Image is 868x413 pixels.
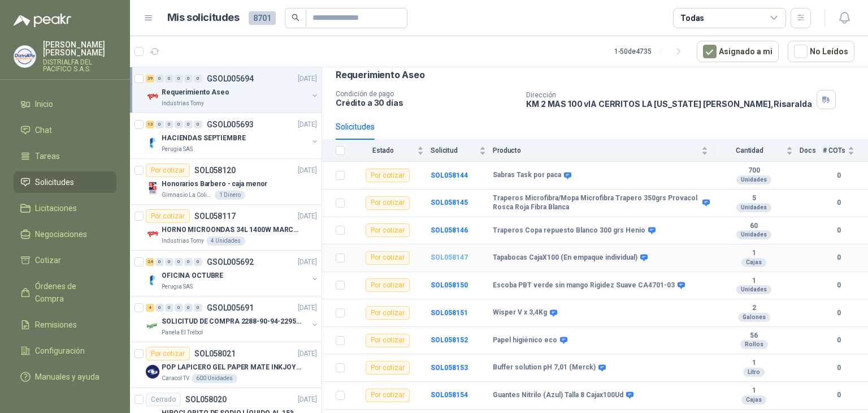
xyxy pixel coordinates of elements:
[162,270,223,281] p: OFICINA OCTUBRE
[165,258,173,266] div: 0
[35,124,52,136] span: Chat
[431,253,468,261] a: SOL058147
[366,389,410,402] div: Por cotizar
[184,75,193,83] div: 0
[493,308,547,317] b: Wisper V x 3,4Kg
[823,197,854,208] b: 0
[146,319,159,333] img: Company Logo
[14,14,71,27] img: Logo peakr
[788,41,854,62] button: No Leídos
[146,75,154,83] div: 39
[366,334,410,347] div: Por cotizar
[130,205,322,251] a: Por cotizarSOL058117[DATE] Company LogoHORNO MICROONDAS 34L 1400W MARCA TORNADO.Industrias Tomy4 ...
[715,222,793,231] b: 60
[336,98,517,107] p: Crédito a 30 días
[823,252,854,263] b: 0
[146,136,159,149] img: Company Logo
[162,362,302,373] p: POP LAPICERO GEL PAPER MATE INKJOY 0.7 (Revisar el adjunto)
[162,191,212,200] p: Gimnasio La Colina
[146,227,159,241] img: Company Logo
[680,12,704,24] div: Todas
[194,304,202,312] div: 0
[194,166,236,174] p: SOL058120
[215,191,245,200] div: 1 Dinero
[526,91,811,99] p: Dirección
[740,340,768,349] div: Rollos
[146,209,190,223] div: Por cotizar
[298,211,317,222] p: [DATE]
[493,194,700,212] b: Traperos Microfibra/Mopa Microfibra Trapero 350grs Provacol Rosca Roja Fibra Blanca
[192,374,237,383] div: 600 Unidades
[146,365,159,378] img: Company Logo
[194,212,236,220] p: SOL058117
[366,251,410,265] div: Por cotizar
[366,196,410,210] div: Por cotizar
[162,145,193,154] p: Perugia SAS
[823,390,854,401] b: 0
[366,169,410,182] div: Por cotizar
[14,249,116,271] a: Cotizar
[155,121,164,128] div: 0
[298,119,317,130] p: [DATE]
[194,258,202,266] div: 0
[298,349,317,359] p: [DATE]
[146,182,159,195] img: Company Logo
[493,336,557,345] b: Papel higiénico eco
[162,133,246,144] p: HACIENDAS SEPTIEMBRE
[165,304,173,312] div: 0
[431,309,468,317] a: SOL058151
[741,395,766,405] div: Cajas
[14,314,116,335] a: Remisiones
[351,140,431,162] th: Estado
[249,11,276,25] span: 8701
[736,175,771,184] div: Unidades
[823,170,854,181] b: 0
[614,42,688,61] div: 1 - 50 de 4735
[14,340,116,362] a: Configuración
[526,99,811,109] p: KM 2 MAS 100 vIA CERRITOS LA [US_STATE] [PERSON_NAME] , Risaralda
[431,147,477,154] span: Solicitud
[146,255,319,291] a: 24 0 0 0 0 0 GSOL005692[DATE] Company LogoOFICINA OCTUBREPerugia SAS
[35,176,74,188] span: Solicitudes
[14,93,116,115] a: Inicio
[431,391,468,399] b: SOL058154
[35,98,53,110] span: Inicio
[800,140,823,162] th: Docs
[35,280,106,305] span: Órdenes de Compra
[162,328,203,337] p: Panela El Trébol
[14,145,116,167] a: Tareas
[130,342,322,388] a: Por cotizarSOL058021[DATE] Company LogoPOP LAPICERO GEL PAPER MATE INKJOY 0.7 (Revisar el adjunto...
[298,165,317,176] p: [DATE]
[823,308,854,319] b: 0
[431,171,468,179] a: SOL058144
[167,10,240,26] h1: Mis solicitudes
[162,316,302,327] p: SOLICITUD DE COMPRA 2288-90-94-2295-96-2301-02-04
[162,374,189,383] p: Caracol TV
[146,118,319,154] a: 13 0 0 0 0 0 GSOL005693[DATE] Company LogoHACIENDAS SEPTIEMBREPerugia SAS
[431,140,493,162] th: Solicitud
[743,368,765,377] div: Litro
[162,99,204,108] p: Industrias Tomy
[175,75,183,83] div: 0
[715,147,784,154] span: Cantidad
[715,277,793,286] b: 1
[431,336,468,344] a: SOL058152
[14,119,116,141] a: Chat
[431,226,468,234] a: SOL058146
[493,226,645,235] b: Traperos Copa repuesto Blanco 300 grs Henio
[146,304,154,312] div: 4
[336,90,517,98] p: Condición de pago
[35,150,60,162] span: Tareas
[175,121,183,128] div: 0
[194,350,236,358] p: SOL058021
[493,391,623,400] b: Guantes Nitrilo (Azul) Talla 8 Cajax100Ud
[184,121,193,128] div: 0
[697,41,779,62] button: Asignado a mi
[715,249,793,258] b: 1
[715,140,800,162] th: Cantidad
[165,75,173,83] div: 0
[35,345,85,357] span: Configuración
